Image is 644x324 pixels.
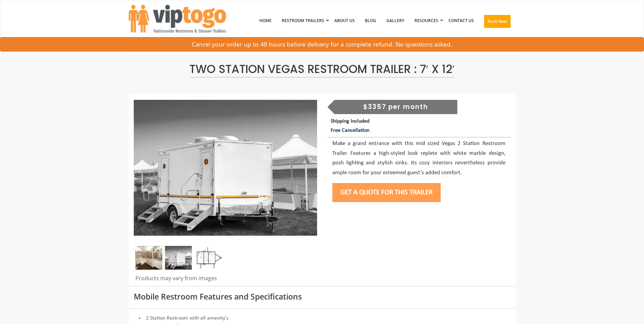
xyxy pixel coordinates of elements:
img: Floor Plan of 2 station restroom with sink and toilet [195,246,222,270]
a: Resources [409,3,443,38]
p: Shipping Included [331,117,510,135]
a: Get a Quote for this Trailer [332,189,441,196]
a: About Us [329,3,360,38]
h3: Mobile Restroom Features and Specifications [134,292,511,301]
span: Free Cancellation [331,128,369,133]
li: 2 Station Restroom with all amenity's [134,314,511,322]
a: Gallery [381,3,409,38]
span: Two Station Vegas Restroom Trailer : 7′ x 12′ [189,61,455,77]
button: Get a Quote for this Trailer [332,183,441,202]
img: Side view of two station restroom trailer with separate doors for males and females [134,100,317,236]
img: Inside of complete restroom with a stall and mirror [135,246,162,270]
a: Contact Us [443,3,479,38]
p: Make a grand entrance with this mid sized Vegas 2 Station Restroom Trailer. Features a high-style... [332,139,505,178]
button: Book Now [484,15,511,28]
a: Book Now [479,3,516,42]
a: Home [254,3,277,38]
a: Blog [360,3,381,38]
img: Side view of two station restroom trailer with separate doors for males and females [165,246,192,270]
div: $3357 per month [334,100,457,114]
div: Products may vary from images [134,274,317,286]
a: Restroom Trailers [277,3,329,38]
img: VIPTOGO [129,5,226,33]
